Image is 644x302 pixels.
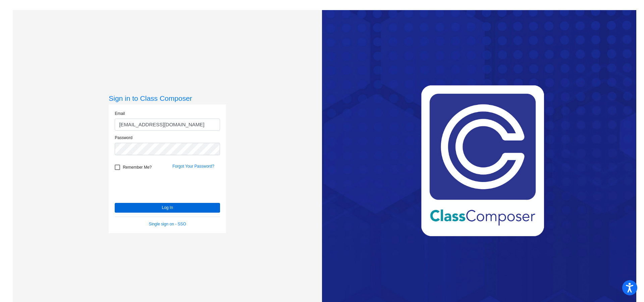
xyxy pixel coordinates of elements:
a: Forgot Your Password? [172,164,214,169]
a: Single sign on - SSO [149,222,186,226]
span: Remember Me? [123,163,152,171]
label: Password [115,135,132,141]
button: Log In [115,203,220,213]
label: Email [115,111,125,117]
h3: Sign in to Class Composer [109,94,226,102]
iframe: reCAPTCHA [115,173,217,200]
